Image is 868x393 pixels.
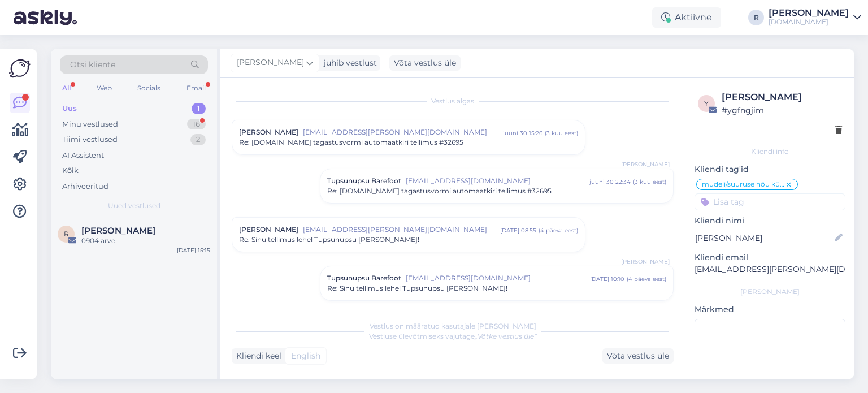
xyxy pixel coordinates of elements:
[237,57,304,69] span: [PERSON_NAME]
[94,81,114,96] div: Web
[722,90,842,104] div: [PERSON_NAME]
[81,226,155,236] span: Reene Helberg
[695,215,845,227] p: Kliendi nimi
[695,264,845,275] p: [EMAIL_ADDRESS][PERSON_NAME][DOMAIN_NAME]
[503,129,542,137] div: juuni 30 15:26
[406,176,589,186] span: [EMAIL_ADDRESS][DOMAIN_NAME]
[602,348,674,364] div: Võta vestlus üle
[62,103,77,114] div: Uus
[62,119,118,130] div: Minu vestlused
[239,235,419,245] span: Re: Sinu tellimus lehel Tupsunupsu [PERSON_NAME]!
[70,59,115,71] span: Otsi kliente
[633,178,666,186] div: ( 3 kuu eest )
[590,275,624,283] div: [DATE] 10:10
[62,165,79,176] div: Kõik
[239,224,298,235] span: [PERSON_NAME]
[60,81,73,96] div: All
[370,322,536,330] span: Vestlus on määratud kasutajale [PERSON_NAME]
[369,332,537,340] span: Vestluse ülevõtmiseks vajutage
[769,18,849,27] div: [DOMAIN_NAME]
[187,119,206,130] div: 16
[303,127,503,137] span: [EMAIL_ADDRESS][PERSON_NAME][DOMAIN_NAME]
[702,181,785,188] span: mudeli/suuruse nõu küsimine
[190,134,206,145] div: 2
[232,350,281,362] div: Kliendi keel
[108,201,160,211] span: Uued vestlused
[64,230,69,238] span: R
[695,232,832,244] input: Lisa nimi
[303,224,500,235] span: [EMAIL_ADDRESS][PERSON_NAME][DOMAIN_NAME]
[621,160,670,169] span: [PERSON_NAME]
[589,178,631,186] div: juuni 30 22:34
[695,193,845,210] input: Lisa tag
[406,273,590,283] span: [EMAIL_ADDRESS][DOMAIN_NAME]
[232,96,674,106] div: Vestlus algas
[177,246,210,254] div: [DATE] 15:15
[327,273,401,283] span: Tupsunupsu Barefoot
[184,81,208,96] div: Email
[695,163,845,175] p: Kliendi tag'id
[291,350,320,362] span: English
[722,104,842,116] div: # ygfngjim
[62,150,104,161] div: AI Assistent
[695,252,845,264] p: Kliendi email
[81,236,210,246] div: 0904 arve
[62,181,108,192] div: Arhiveeritud
[327,186,552,196] span: Re: [DOMAIN_NAME] tagastusvormi automaatkiri tellimus #32695
[327,283,507,293] span: Re: Sinu tellimus lehel Tupsunupsu [PERSON_NAME]!
[621,257,670,266] span: [PERSON_NAME]
[475,332,537,340] i: „Võtke vestlus üle”
[239,127,298,137] span: [PERSON_NAME]
[695,304,845,316] p: Märkmed
[704,99,709,107] span: y
[769,8,849,18] div: [PERSON_NAME]
[695,287,845,297] div: [PERSON_NAME]
[239,137,463,148] span: Re: [DOMAIN_NAME] tagastusvormi automaatkiri tellimus #32695
[545,129,578,137] div: ( 3 kuu eest )
[539,226,578,235] div: ( 4 päeva eest )
[652,7,721,28] div: Aktiivne
[327,176,401,186] span: Tupsunupsu Barefoot
[769,8,861,27] a: [PERSON_NAME][DOMAIN_NAME]
[62,134,118,145] div: Tiimi vestlused
[389,55,461,71] div: Võta vestlus üle
[9,58,31,79] img: Askly Logo
[627,275,666,283] div: ( 4 päeva eest )
[319,57,377,69] div: juhib vestlust
[192,103,206,114] div: 1
[748,10,764,25] div: R
[135,81,163,96] div: Socials
[500,226,536,235] div: [DATE] 08:55
[695,146,845,157] div: Kliendi info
